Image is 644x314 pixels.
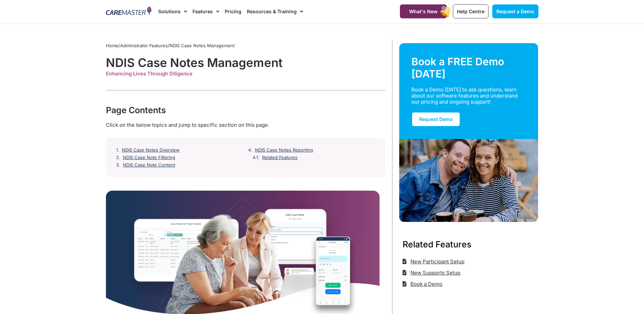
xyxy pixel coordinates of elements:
[106,104,385,116] div: Page Contents
[106,55,385,70] h1: NDIS Case Notes Management
[403,238,535,250] h3: Related Features
[262,155,297,160] a: Related Features
[123,162,175,168] a: NDIS Case Note Content
[457,8,484,14] span: Help Centre
[409,8,438,14] span: What's New
[106,71,385,77] div: Enhancing Lives Through Diligence
[453,4,489,18] a: Help Centre
[409,267,460,278] span: New Supports Setup
[120,43,168,48] a: Administrator Features
[411,112,460,127] a: Request Demo
[492,4,538,18] a: Request a Demo
[409,256,464,267] span: New Participant Setup
[403,267,461,278] a: New Supports Setup
[106,6,152,17] img: CareMaster Logo
[403,278,443,290] a: Book a Demo
[411,55,526,80] div: Book a FREE Demo [DATE]
[123,155,175,160] a: NDIS Case Note Filtering
[106,43,118,48] a: Home
[106,43,235,48] span: / /
[169,43,235,48] span: NDIS Case Notes Management
[255,147,313,153] a: NDIS Case Notes Reporting
[496,8,534,14] span: Request a Demo
[400,4,447,18] a: What's New
[106,121,385,129] div: Click on the below topics and jump to specific section on this page.
[419,116,453,122] span: Request Demo
[409,278,442,290] span: Book a Demo
[399,139,538,222] img: Support Worker and NDIS Participant out for a coffee.
[411,87,518,105] div: Book a Demo [DATE] to ask questions, learn about our software features and understand our pricing...
[403,256,465,267] a: New Participant Setup
[122,147,180,153] a: NDIS Case Notes Overview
